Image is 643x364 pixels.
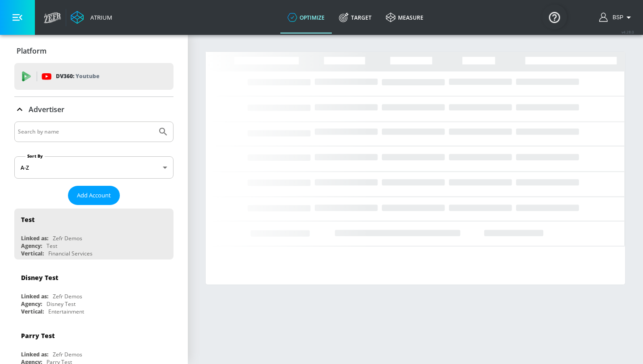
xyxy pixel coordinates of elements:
[87,13,112,21] div: Atrium
[48,250,93,257] div: Financial Services
[14,267,173,318] div: Disney TestLinked as:Zefr DemosAgency:Disney TestVertical:Entertainment
[29,105,64,114] p: Advertiser
[47,300,76,308] div: Disney Test
[21,215,34,224] div: Test
[21,242,42,250] div: Agency:
[542,4,567,29] button: Open Resource Center
[71,11,112,24] a: Atrium
[622,29,634,34] span: v 4.28.0
[21,273,58,282] div: Disney Test
[76,71,99,81] p: Youtube
[14,63,173,90] div: DV360: Youtube
[332,1,379,33] a: Target
[68,186,120,205] button: Add Account
[14,156,173,179] div: A-Z
[21,300,42,308] div: Agency:
[21,351,48,358] div: Linked as:
[53,351,82,358] div: Zefr Demos
[14,209,173,259] div: TestLinked as:Zefr DemosAgency:TestVertical:Financial Services
[21,293,48,300] div: Linked as:
[599,12,634,23] button: BSP
[609,14,623,21] span: login as: bsp_linking@zefr.com
[25,153,45,159] label: Sort By
[280,1,332,33] a: optimize
[53,293,82,300] div: Zefr Demos
[21,250,44,257] div: Vertical:
[21,234,48,242] div: Linked as:
[48,308,84,315] div: Entertainment
[77,190,111,201] span: Add Account
[21,331,55,340] div: Parry Test
[18,126,153,138] input: Search by name
[17,46,47,56] p: Platform
[14,38,173,63] div: Platform
[56,71,99,81] p: DV360:
[14,97,173,122] div: Advertiser
[21,308,44,315] div: Vertical:
[379,1,431,33] a: measure
[53,234,82,242] div: Zefr Demos
[47,242,57,250] div: Test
